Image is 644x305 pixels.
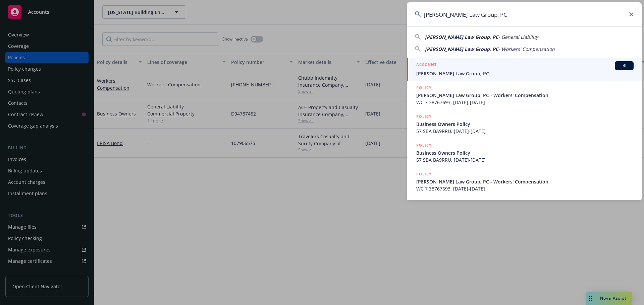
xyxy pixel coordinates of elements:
[498,34,538,40] span: - General Liability
[416,121,634,128] span: Business Owners Policy
[416,92,634,99] span: [PERSON_NAME] Law Group, PC - Workers' Compensation
[416,84,432,91] h5: POLICY
[407,58,642,81] a: ACCOUNTBI[PERSON_NAME] Law Group, PC
[416,70,634,77] span: [PERSON_NAME] Law Group, PC
[416,171,432,177] h5: POLICY
[416,113,432,120] h5: POLICY
[618,63,631,69] span: BI
[416,99,634,106] span: WC 7 38767693, [DATE]-[DATE]
[416,156,634,163] span: 57 SBA BA9RRU, [DATE]-[DATE]
[416,61,437,69] h5: ACCOUNT
[407,167,642,196] a: POLICY[PERSON_NAME] Law Group, PC - Workers' CompensationWC 7 38767693, [DATE]-[DATE]
[416,178,634,185] span: [PERSON_NAME] Law Group, PC - Workers' Compensation
[498,46,555,52] span: - Workers' Compensation
[407,109,642,138] a: POLICYBusiness Owners Policy57 SBA BA9RRU, [DATE]-[DATE]
[425,34,498,40] span: [PERSON_NAME] Law Group, PC
[425,46,498,52] span: [PERSON_NAME] Law Group, PC
[407,2,642,26] input: Search...
[407,138,642,167] a: POLICYBusiness Owners Policy57 SBA BA9RRU, [DATE]-[DATE]
[416,185,634,192] span: WC 7 38767693, [DATE]-[DATE]
[416,149,634,156] span: Business Owners Policy
[416,128,634,135] span: 57 SBA BA9RRU, [DATE]-[DATE]
[416,142,432,149] h5: POLICY
[407,81,642,109] a: POLICY[PERSON_NAME] Law Group, PC - Workers' CompensationWC 7 38767693, [DATE]-[DATE]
